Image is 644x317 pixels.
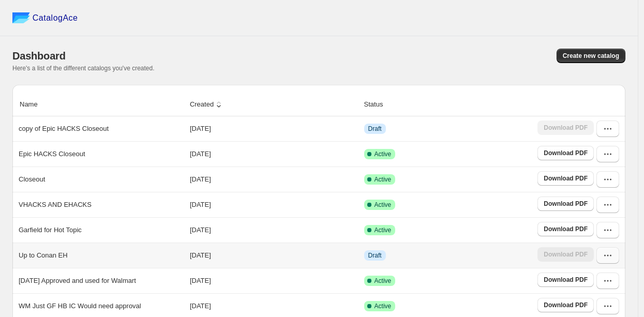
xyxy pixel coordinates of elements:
td: [DATE] [187,268,361,293]
p: copy of Epic HACKS Closeout [19,124,109,134]
button: Create new catalog [557,49,625,63]
span: Download PDF [544,225,588,233]
span: Active [375,201,392,209]
td: [DATE] [187,192,361,217]
span: Active [375,277,392,285]
p: Closeout [19,174,45,185]
p: Epic HACKS Closeout [19,149,85,159]
button: Name [18,95,50,114]
span: CatalogAce [33,13,78,23]
span: Active [375,175,392,184]
span: Draft [368,251,382,260]
span: Here's a list of the different catalogs you've created. [12,65,155,72]
td: [DATE] [187,217,361,243]
a: Download PDF [537,197,594,211]
p: WM Just GF HB IC Would need approval [19,301,141,311]
span: Download PDF [544,149,588,157]
button: Created [188,95,226,114]
a: Download PDF [537,273,594,287]
p: Up to Conan EH [19,250,68,261]
a: Download PDF [537,222,594,236]
p: Garfield for Hot Topic [19,225,82,235]
td: [DATE] [187,167,361,192]
td: [DATE] [187,141,361,167]
a: Download PDF [537,298,594,312]
td: [DATE] [187,116,361,141]
span: Active [375,226,392,234]
button: Status [363,95,395,114]
span: Download PDF [544,174,588,183]
td: [DATE] [187,243,361,268]
span: Create new catalog [563,52,619,60]
span: Active [375,150,392,158]
a: Download PDF [537,146,594,160]
img: catalog ace [12,12,30,23]
span: Download PDF [544,301,588,309]
span: Draft [368,125,382,133]
p: [DATE] Approved and used for Walmart [19,276,136,286]
span: Active [375,302,392,310]
a: Download PDF [537,171,594,186]
p: VHACKS AND EHACKS [19,200,92,210]
span: Download PDF [544,200,588,208]
span: Download PDF [544,276,588,284]
span: Dashboard [12,50,66,62]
